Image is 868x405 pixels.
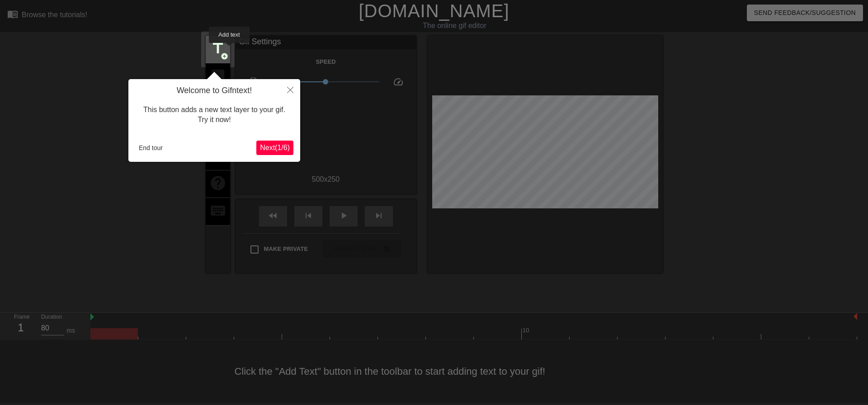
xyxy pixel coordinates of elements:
span: Send Feedback/Suggestion [754,7,856,19]
button: End tour [135,141,166,155]
button: Send Feedback/Suggestion [747,5,863,21]
img: bound-end.png [854,313,857,320]
span: play_arrow [338,210,349,221]
label: Speed [316,57,335,66]
div: Gif Settings [236,36,416,49]
div: This button adds a new text layer to your gif. Try it now! [135,96,293,134]
span: skip_previous [303,210,314,221]
div: ms [66,326,75,335]
span: skip_next [373,210,384,221]
button: Next [256,141,293,155]
div: 500 x 250 [236,174,416,185]
a: [DOMAIN_NAME] [359,1,509,21]
span: add_circle [221,52,228,60]
span: Next ( 1 / 6 ) [260,144,290,151]
h4: Welcome to Gifntext! [135,86,293,96]
div: Frame [7,313,34,339]
div: The online gif editor [294,20,615,31]
div: Browse the tutorials! [22,11,87,19]
span: speed [393,76,404,87]
a: Browse the tutorials! [7,9,87,23]
label: Duration [41,315,62,320]
div: 1 [14,320,28,336]
div: 10 [523,326,531,335]
span: title [209,40,226,57]
span: Make Private [264,245,308,254]
span: menu_book [7,9,18,19]
span: fast_rewind [268,210,278,221]
button: Close [280,79,300,100]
